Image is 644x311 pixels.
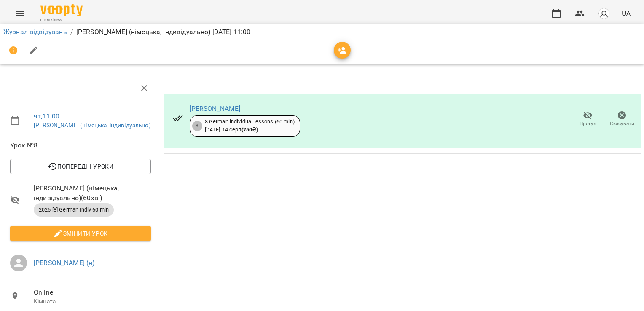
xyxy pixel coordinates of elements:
[34,112,59,120] a: чт , 11:00
[622,9,631,18] span: UA
[40,4,83,16] img: Voopty Logo
[34,122,151,129] a: [PERSON_NAME] (німецька, індивідуально)
[34,259,95,267] a: [PERSON_NAME] (н)
[190,105,241,113] a: [PERSON_NAME]
[3,28,67,36] a: Журнал відвідувань
[598,8,610,19] img: avatar_s.png
[76,27,251,37] p: [PERSON_NAME] (німецька, індивідуально) [DATE] 11:00
[70,27,73,37] li: /
[610,120,634,127] span: Скасувати
[34,287,151,298] span: Online
[17,228,144,239] span: Змінити урок
[10,140,151,150] span: Урок №8
[34,183,151,203] span: [PERSON_NAME] (німецька, індивідуально) ( 60 хв. )
[192,121,202,131] div: 8
[605,107,639,131] button: Скасувати
[10,159,151,174] button: Попередні уроки
[571,107,605,131] button: Прогул
[241,126,258,133] b: ( 750 ₴ )
[40,17,83,23] span: For Business
[10,226,151,241] button: Змінити урок
[10,3,30,24] button: Menu
[34,298,151,306] p: Кімната
[34,206,114,214] span: 2025 [8] German Indiv 60 min
[618,5,634,21] button: UA
[580,120,596,127] span: Прогул
[3,27,641,37] nav: breadcrumb
[205,118,295,134] div: 8 German individual lessons (60 min) [DATE] - 14 серп
[17,161,144,172] span: Попередні уроки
